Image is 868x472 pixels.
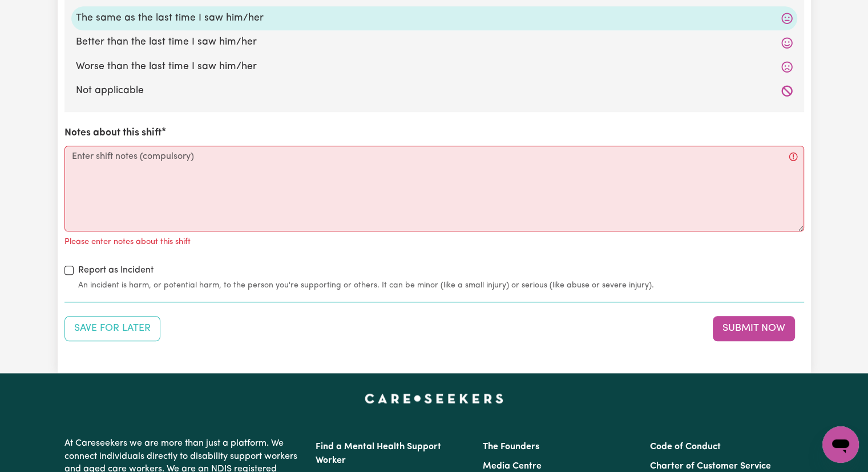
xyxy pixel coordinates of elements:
[822,426,859,463] iframe: Button to launch messaging window
[76,83,793,98] label: Not applicable
[64,126,162,141] label: Notes about this shift
[64,316,160,341] button: Save your job report
[650,462,771,471] a: Charter of Customer Service
[483,462,542,471] a: Media Centre
[316,442,441,465] a: Find a Mental Health Support Worker
[78,279,804,291] small: An incident is harm, or potential harm, to the person you're supporting or others. It can be mino...
[483,442,539,451] a: The Founders
[365,394,503,403] a: Careseekers home page
[713,316,795,341] button: Submit your job report
[650,442,721,451] a: Code of Conduct
[76,11,793,26] label: The same as the last time I saw him/her
[78,263,154,277] label: Report as Incident
[76,35,793,50] label: Better than the last time I saw him/her
[76,59,793,74] label: Worse than the last time I saw him/her
[64,236,191,249] p: Please enter notes about this shift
